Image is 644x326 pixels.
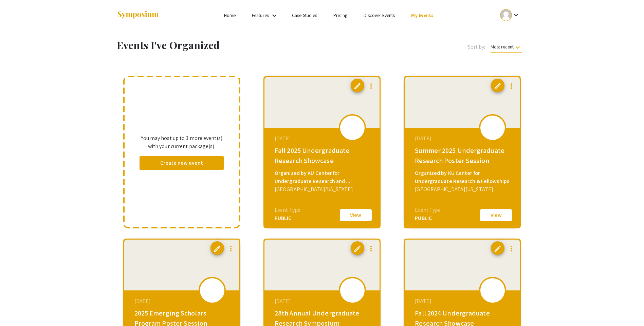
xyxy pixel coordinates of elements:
div: PUBLIC [275,214,300,222]
button: edit [210,241,224,255]
mat-icon: Expand account dropdown [512,11,520,19]
div: [DATE] [275,297,371,305]
button: Create new event [140,156,224,170]
button: Expand account dropdown [493,7,527,23]
div: [DATE] [275,135,371,143]
div: [DATE] [415,297,511,305]
a: Home [224,12,236,18]
p: You may host up to 3 more event(s) with your current package(s). [140,134,224,150]
mat-icon: more_vert [227,245,235,253]
a: Case Studies [292,12,317,18]
mat-icon: more_vert [507,245,515,253]
div: Event Type [275,206,300,214]
div: [DATE] [415,135,511,143]
h1: Events I've Organized [117,39,352,51]
button: View [339,208,373,222]
div: Fall 2025 Undergraduate Research Showcase [275,145,371,166]
div: [GEOGRAPHIC_DATA][US_STATE] [275,185,371,193]
button: edit [351,241,364,255]
button: Most recent [485,41,527,53]
span: Most recent [491,44,522,53]
button: View [479,208,513,222]
img: Symposium by ForagerOne [117,11,159,20]
button: edit [491,241,504,255]
div: Organized by KU Center for Undergraduate Research and Fellowships [275,169,371,185]
div: [GEOGRAPHIC_DATA][US_STATE] [415,185,511,193]
a: Discover Events [364,12,395,18]
mat-icon: more_vert [367,82,375,90]
span: edit [353,245,362,253]
mat-icon: keyboard_arrow_down [514,43,522,52]
div: [DATE] [134,297,231,305]
div: Organized by KU Center for Undergraduate Research & Fellowships [415,169,511,185]
button: edit [491,79,504,92]
span: edit [494,82,502,90]
span: edit [494,245,502,253]
span: Sort by: [468,43,485,51]
a: Pricing [333,12,347,18]
div: Summer 2025 Undergraduate Research Poster Session [415,145,511,166]
div: Event Type [415,206,441,214]
mat-icon: more_vert [507,82,515,90]
div: PUBLIC [415,214,441,222]
a: My Events [411,12,434,18]
span: edit [213,245,221,253]
mat-icon: more_vert [367,245,375,253]
mat-icon: Expand Features list [270,12,278,20]
a: Features [252,12,269,18]
button: edit [351,79,364,92]
span: edit [353,82,362,90]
